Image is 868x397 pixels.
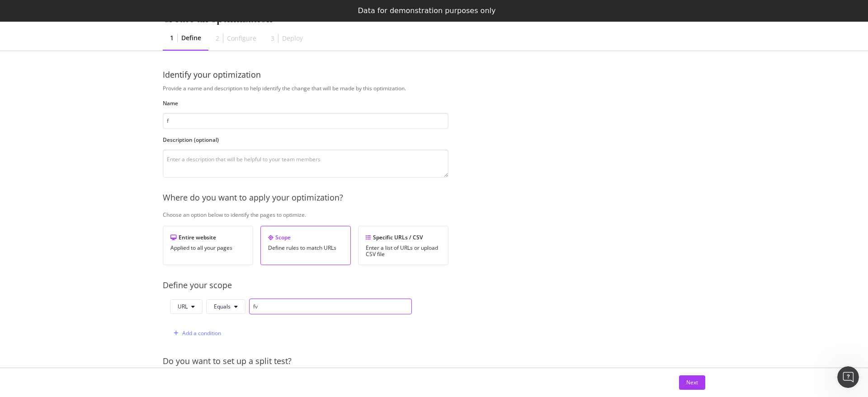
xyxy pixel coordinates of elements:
span: Equals [214,303,231,310]
label: Name [163,99,448,107]
div: Add a condition [182,329,221,337]
input: Enter an optimization name to easily find it back [163,113,448,129]
div: Identify your optimization [163,69,705,81]
iframe: Intercom live chat [837,366,859,388]
div: Scope [268,234,343,241]
button: Equals [206,299,245,314]
button: Add a condition [170,326,221,341]
div: 3 [271,34,274,43]
div: Enter a list of URLs or upload CSV file [366,245,441,257]
div: Configure [227,34,256,43]
div: Define [181,33,201,42]
div: Next [686,378,698,386]
div: Provide a name and description to help identify the change that will be made by this optimization. [163,84,750,92]
div: 1 [170,33,174,42]
div: Applied to all your pages [170,245,245,251]
div: Deploy [282,34,303,43]
label: Description (optional) [163,136,448,144]
span: URL [178,303,188,310]
div: Do you want to set up a split test? [163,355,750,367]
div: Define your scope [163,280,750,291]
button: URL [170,299,203,314]
div: Specific URLs / CSV [366,234,441,241]
button: Next [679,375,705,390]
div: Entire website [170,234,245,241]
div: Choose an option below to identify the pages to optimize. [163,211,750,219]
div: Where do you want to apply your optimization? [163,192,750,204]
div: Define rules to match URLs [268,245,343,251]
div: 2 [216,34,219,43]
div: Data for demonstration purposes only [358,6,496,15]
